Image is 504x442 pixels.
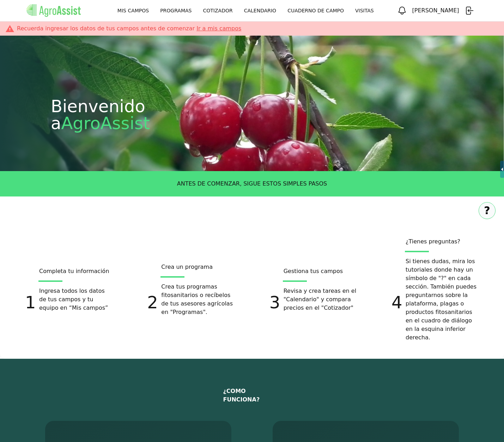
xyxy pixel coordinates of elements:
p: Recuerda ingresar los datos de tus campos antes de comenzar [17,24,241,33]
h3: [PERSON_NAME] [412,6,460,15]
button: ? [479,202,496,219]
p: Crea tus programas fitosanitarios o recíbelos de tus asesores agrícolas en "Programas". [161,283,235,316]
a: COTIZADOR [198,4,238,17]
a: VISITAS [350,4,379,17]
a: MIS CAMPOS [112,4,154,17]
p: Revisa y crea tareas en el "Calendario" y compara precios en el "Cotizador" [284,287,357,312]
p: Bienvenido a [51,96,145,133]
p: ANTES DE COMENZAR, SIGUE ESTOS SIMPLES PASOS [177,180,327,188]
img: AgroAssist [26,4,81,17]
p: Si tienes dudas, mira los tutoriales donde hay un símbolo de "?" en cada sección. También puedes ... [406,257,479,342]
img: Alert icon [6,24,14,33]
a: CALENDARIO [238,4,282,17]
span: Ir a mis campos [196,25,241,32]
a: PROGRAMAS [154,4,197,17]
a: CUADERNO DE CAMPO [282,4,350,17]
p: 1 [25,281,31,298]
p: Ingresa todos los datos de tus campos y tu equipo en “Mis campos” [39,287,113,312]
p: Gestiona tus campos [284,267,357,276]
p: 3 [269,281,275,298]
p: AgroAssist [61,113,150,133]
span: ? [484,204,490,217]
p: ¿Tienes preguntas? [406,237,479,246]
p: ¿COMO FUNCIONA? [223,387,281,404]
p: 4 [391,281,397,298]
p: Crea un programa [161,263,235,271]
p: Completa tu información [39,267,113,276]
p: 2 [147,281,153,298]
